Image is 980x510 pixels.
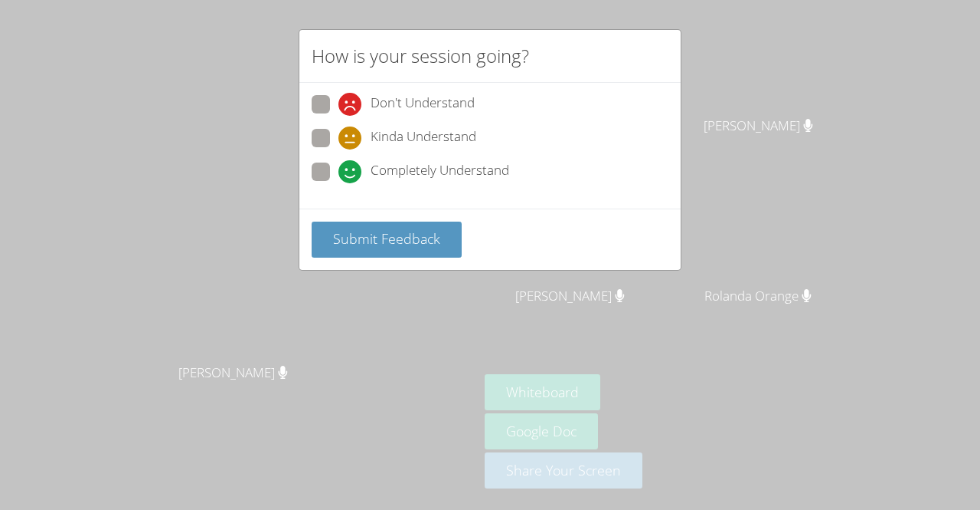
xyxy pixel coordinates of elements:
[333,229,440,248] span: Submit Feedback
[312,42,529,70] h2: How is your session going?
[371,160,509,183] span: Completely Understand
[371,127,476,150] span: Kinda Understand
[312,222,462,258] button: Submit Feedback
[371,93,475,116] span: Don't Understand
